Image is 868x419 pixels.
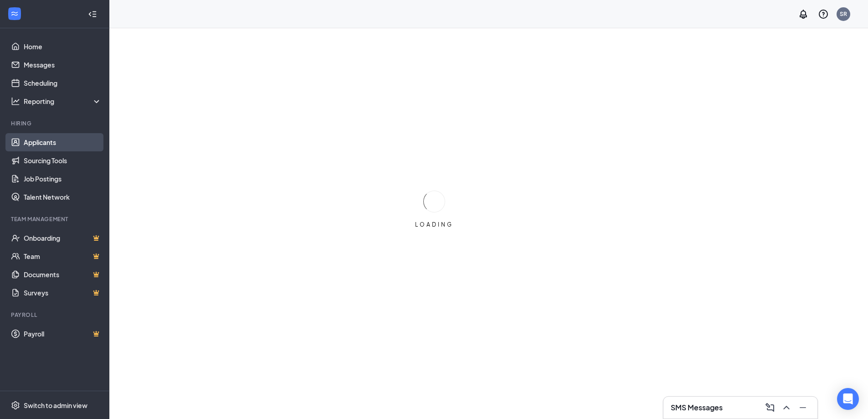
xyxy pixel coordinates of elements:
[88,10,97,19] svg: Collapse
[765,402,776,413] svg: ComposeMessage
[24,74,102,92] a: Scheduling
[24,265,102,284] a: DocumentsCrown
[24,37,102,56] a: Home
[24,133,102,151] a: Applicants
[411,221,457,228] div: LOADING
[24,247,102,265] a: TeamCrown
[779,400,794,415] button: ChevronUp
[11,215,100,223] div: Team Management
[24,151,102,170] a: Sourcing Tools
[24,229,102,247] a: OnboardingCrown
[671,403,723,413] h3: SMS Messages
[11,401,20,410] svg: Settings
[24,401,87,410] div: Switch to admin view
[24,97,102,106] div: Reporting
[24,170,102,188] a: Job Postings
[837,388,859,410] div: Open Intercom Messenger
[797,402,808,413] svg: Minimize
[796,400,810,415] button: Minimize
[11,311,100,319] div: Payroll
[24,56,102,74] a: Messages
[11,119,100,127] div: Hiring
[11,97,20,106] svg: Analysis
[763,400,777,415] button: ComposeMessage
[798,9,809,20] svg: Notifications
[24,188,102,206] a: Talent Network
[781,402,792,413] svg: ChevronUp
[24,284,102,302] a: SurveysCrown
[10,9,19,18] svg: WorkstreamLogo
[840,10,847,18] div: SR
[818,9,829,20] svg: QuestionInfo
[24,325,102,343] a: PayrollCrown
